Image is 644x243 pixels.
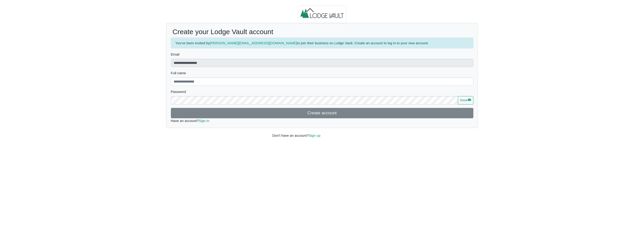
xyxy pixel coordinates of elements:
[171,108,473,118] button: Create account
[172,28,472,36] h2: Create your Lodge Vault account
[298,5,346,23] img: logo.2b93711c.jpg
[171,52,473,57] label: Email
[269,128,375,138] div: Don't have an account?
[166,23,478,128] div: Have an account?
[171,38,473,48] div: You've been invited by to join their business on Lodge Vault. Create an account to log in to your...
[199,119,209,123] a: Sign in
[309,133,320,137] a: Sign up
[171,89,473,95] label: Password
[468,98,471,102] svg: eye fill
[458,96,473,104] button: Showeye fill
[171,71,473,76] label: Full name
[210,41,297,45] a: [PERSON_NAME][EMAIL_ADDRESS][DOMAIN_NAME]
